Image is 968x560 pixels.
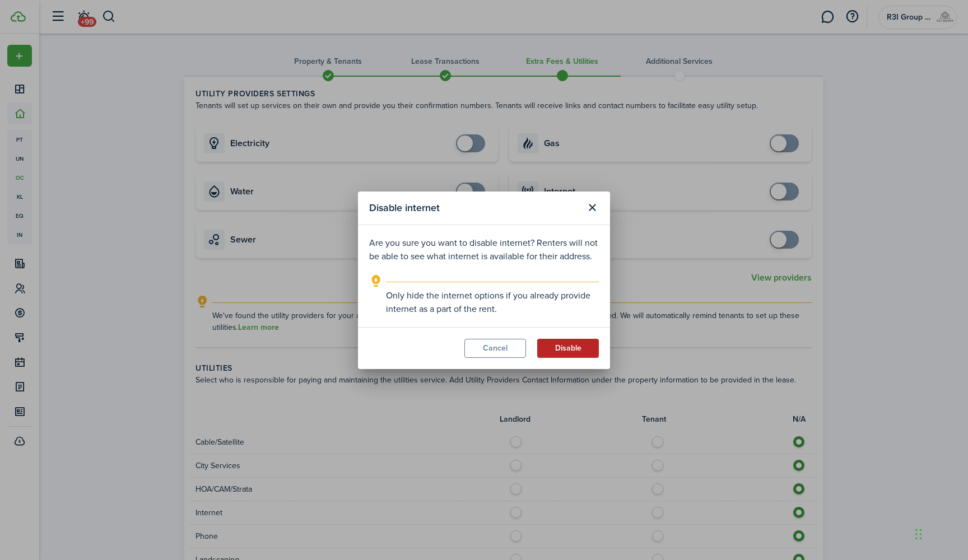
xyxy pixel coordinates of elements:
[369,197,580,219] modal-title: Disable internet
[583,198,602,217] button: Close modal
[912,506,968,560] iframe: Chat Widget
[369,236,599,263] p: Are you sure you want to disable internet? Renters will not be able to see what internet is avail...
[537,339,599,358] button: Disable
[386,289,599,316] explanation-description: Only hide the internet options if you already provide internet as a part of the rent.
[464,339,526,358] button: Cancel
[369,274,383,288] i: outline
[915,517,922,551] div: Drag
